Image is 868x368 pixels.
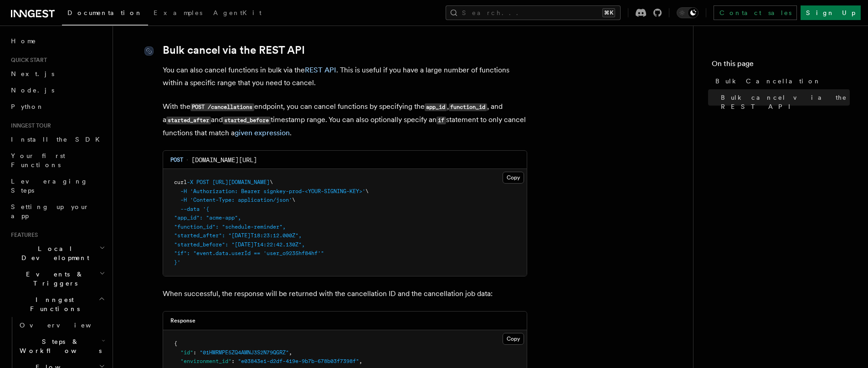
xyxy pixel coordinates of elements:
button: Search...⌘K [446,5,621,20]
button: Copy [503,333,524,345]
span: , [359,358,362,364]
span: -H [180,197,187,203]
span: Examples [154,9,202,16]
span: Home [11,36,36,46]
kbd: ⌘K [602,8,615,17]
button: Local Development [7,240,107,266]
button: Toggle dark mode [677,7,699,18]
a: REST API [305,66,336,74]
span: Your first Functions [11,152,65,169]
span: Bulk cancel via the REST API [721,93,850,111]
code: app_id [425,103,447,111]
span: Inngest Functions [7,295,98,313]
span: \ [292,197,295,203]
a: Sign Up [801,5,861,20]
span: POST [170,156,183,164]
a: given expression [235,128,290,137]
span: "environment_id" [180,358,231,364]
span: '" [318,250,324,256]
span: POST [196,179,209,185]
a: Bulk Cancellation [712,73,850,89]
span: Quick start [7,56,47,64]
button: Inngest Functions [7,291,107,317]
span: [URL][DOMAIN_NAME] [212,179,270,185]
span: : [193,349,196,356]
span: { [174,340,177,347]
p: With the endpoint, you can cancel functions by specifying the , , and a and timestamp range. You ... [163,100,527,139]
span: Overview [20,322,113,329]
span: Steps & Workflows [16,337,102,355]
span: '{ [203,206,209,212]
span: -X [187,179,193,185]
a: Home [7,33,107,49]
span: "function_id": "schedule-reminder", [174,224,286,230]
span: Install the SDK [11,136,105,143]
button: Steps & Workflows [16,333,107,359]
span: Setting up your app [11,203,89,220]
span: --data [180,206,200,212]
span: Inngest tour [7,122,51,129]
span: }' [174,259,180,266]
a: Examples [148,3,208,25]
span: Events & Triggers [7,270,99,288]
span: "app_id": "acme-app", [174,215,241,221]
span: "e03843e1-d2df-419e-9b7b-678b03f7398f" [238,358,359,364]
p: You can also cancel functions in bulk via the . This is useful if you have a large number of func... [163,64,527,89]
code: started_after [166,117,211,124]
a: Setting up your app [7,199,107,224]
span: [DOMAIN_NAME][URL] [191,155,257,164]
span: "id" [180,349,193,356]
a: Node.js [7,82,107,98]
span: Python [11,103,44,110]
span: \ [365,188,369,194]
h3: Response [170,317,195,324]
span: "if": "event.data.userId == ' [174,250,267,256]
span: user_o9235hf84hf [267,250,318,256]
span: Node.js [11,87,54,94]
a: Bulk cancel via the REST API [717,89,850,115]
a: Python [7,98,107,115]
span: Documentation [67,9,143,16]
a: AgentKit [208,3,267,25]
span: Leveraging Steps [11,178,88,194]
h4: On this page [712,58,850,73]
a: Documentation [62,3,148,26]
span: 'Authorization: Bearer signkey-prod-<YOUR-SIGNING-KEY>' [190,188,365,194]
span: Features [7,231,38,239]
button: Copy [503,172,524,184]
a: Your first Functions [7,148,107,173]
span: , [289,349,292,356]
a: Next.js [7,66,107,82]
span: -H [180,188,187,194]
code: started_before [223,117,271,124]
span: 'Content-Type: application/json' [190,197,292,203]
span: \ [270,179,273,185]
span: : [231,358,235,364]
span: curl [174,179,187,185]
a: Bulk cancel via the REST API [163,44,305,56]
code: POST /cancellations [190,103,254,111]
span: Next.js [11,70,54,77]
span: AgentKit [213,9,262,16]
span: "01HMRMPE5ZQ4AMNJ3S2N79QGRZ" [200,349,289,356]
a: Leveraging Steps [7,173,107,199]
span: Bulk Cancellation [715,77,821,86]
a: Install the SDK [7,131,107,148]
a: Overview [16,317,107,333]
p: When successful, the response will be returned with the cancellation ID and the cancellation job ... [163,287,527,300]
a: Contact sales [714,5,797,20]
button: Events & Triggers [7,266,107,291]
span: "started_before": "[DATE]T14:22:42.130Z", [174,241,305,248]
span: "started_after": "[DATE]T18:23:12.000Z", [174,232,302,239]
code: if [437,117,446,124]
span: Local Development [7,244,99,262]
code: function_id [449,103,487,111]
